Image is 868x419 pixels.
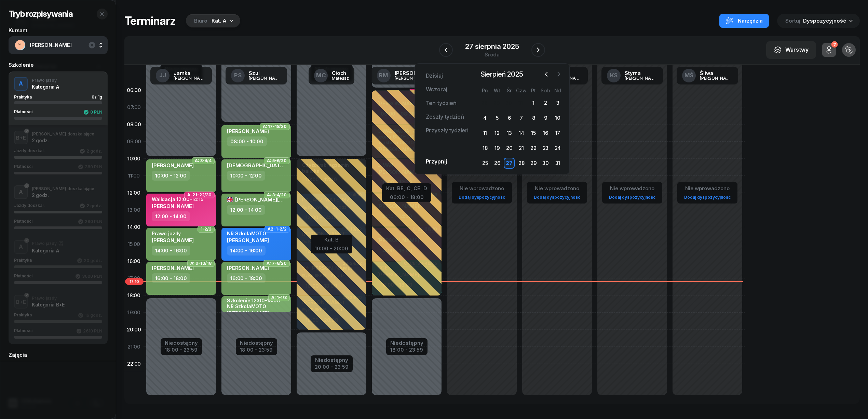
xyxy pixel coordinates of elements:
[152,196,204,202] div: Walidacja 12:00-14:15
[479,113,490,123] div: 4
[527,88,539,93] div: Pt
[552,88,564,93] div: Nd
[80,148,102,154] div: 2 godz.
[552,143,563,154] div: 24
[540,97,551,108] div: 2
[267,160,287,161] span: A: 5-6/20
[479,128,490,139] div: 11
[125,278,144,285] span: 17:10
[78,219,102,224] div: 280 PLN
[315,244,348,251] div: 10:00 - 20:00
[195,160,212,161] span: A: 3-4/4
[504,158,515,169] div: 27
[124,270,144,287] div: 17:00
[606,184,658,193] div: Nie wprowadzono
[625,70,657,76] div: Styrna
[552,128,563,139] div: 17
[14,203,45,208] span: Jazdy doszkal.
[227,310,269,316] span: [PERSON_NAME]
[124,184,144,201] div: 12:00
[165,345,198,353] div: 18:00 - 23:59
[831,41,838,48] div: 7
[379,73,388,78] span: RM
[124,82,144,99] div: 06:00
[124,116,144,133] div: 08:00
[124,133,144,150] div: 09:00
[332,76,349,80] div: Mateusz
[516,143,527,154] div: 21
[227,265,269,271] span: [PERSON_NAME]
[684,73,694,78] span: MŚ
[174,70,206,76] div: Jamka
[212,17,227,25] div: Kat. A
[465,52,519,57] div: środa
[152,171,190,181] div: 10:00 - 12:00
[479,158,490,169] div: 25
[390,345,423,353] div: 18:00 - 23:59
[503,88,515,93] div: Śr
[14,328,37,334] div: Płatności
[528,113,539,123] div: 8
[465,43,519,50] div: 27 sierpnia 2025
[531,184,583,193] div: Nie wprowadzono
[493,100,500,106] div: 29
[124,201,144,219] div: 13:00
[184,14,240,28] button: BiuroKat. A
[516,113,527,123] div: 7
[479,88,491,93] div: Pn
[315,235,348,251] button: Kat. B10:00 - 20:00
[227,205,265,215] div: 12:00 - 14:00
[124,355,144,372] div: 22:00
[14,148,45,153] span: Jazdy doszkal.
[227,171,265,181] div: 10:00 - 12:00
[528,143,539,154] div: 22
[124,338,144,355] div: 21:00
[386,184,427,200] button: Kat. BE, C, CE, D06:00 - 18:00
[124,167,144,184] div: 11:00
[240,340,273,345] div: Niedostępny
[249,76,282,80] div: [PERSON_NAME]
[240,339,273,354] button: Niedostępny18:00 - 23:59
[124,253,144,270] div: 16:00
[14,109,37,115] div: Płatności
[159,73,166,78] span: JJ
[190,263,212,264] span: A: 9-10/18
[700,70,733,76] div: Śliwa
[75,274,102,279] div: 3600 PLN
[78,313,102,318] div: 16 godz.
[610,73,618,78] span: KS
[227,237,269,244] span: [PERSON_NAME]
[677,67,738,84] a: MŚŚliwa[PERSON_NAME]
[9,180,108,235] button: A[PERSON_NAME] doszkalające2 godz.Jazdy doszkal.2 godz.Płatności280 PLN
[528,158,539,169] div: 29
[80,203,102,209] div: 2 godz.
[601,67,663,84] a: KSStyrna[PERSON_NAME]
[14,164,37,170] div: Płatności
[540,88,552,93] div: Sob
[504,128,515,139] div: 13
[420,124,474,138] a: Przyszły tydzień
[9,9,73,19] h2: Tryb rozpisywania
[77,258,102,263] div: 20 godz.
[14,94,32,100] span: Praktyka
[774,45,809,54] div: Warstwy
[152,246,190,256] div: 14:00 - 16:00
[227,298,287,309] div: Szkolenie 12:00-13:00 NR SzkołaMOTO
[124,99,144,116] div: 07:00
[386,193,427,200] div: 06:00 - 18:00
[766,41,816,59] button: Warstwy
[152,231,194,236] div: Prawo jazdy
[9,125,108,180] button: B+E[PERSON_NAME] doszkalające2 godz.Jazdy doszkal.2 godz.Płatności360 PLN
[124,304,144,321] div: 19:00
[76,328,102,334] div: 2610 PLN
[315,356,349,371] button: Niedostępny20:00 - 23:59
[478,69,526,80] span: Sierpień 2025
[719,14,769,28] button: Narzędzia
[540,158,551,169] div: 30
[227,196,336,203] span: [PERSON_NAME][DEMOGRAPHIC_DATA]
[456,184,508,193] div: Nie wprowadzono
[187,194,212,196] span: A: 21-22/30
[395,76,428,80] div: [PERSON_NAME]
[552,97,563,108] div: 3
[165,340,198,345] div: Niedostępny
